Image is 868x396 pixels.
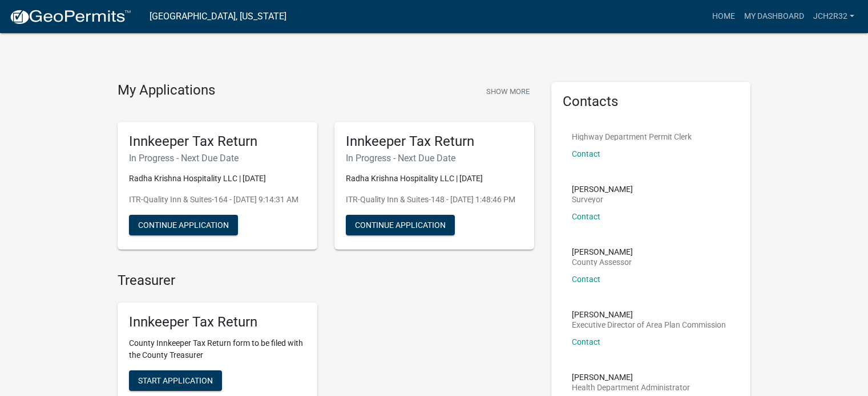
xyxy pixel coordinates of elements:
[572,185,633,193] p: [PERSON_NAME]
[572,133,692,141] p: Highway Department Permit Clerk
[129,215,238,235] button: Continue Application
[572,311,726,319] p: [PERSON_NAME]
[346,215,455,235] button: Continue Application
[572,195,633,203] p: Surveyor
[572,321,726,329] p: Executive Director of Area Plan Commission
[572,248,633,256] p: [PERSON_NAME]
[346,153,523,164] h6: In Progress - Next Due Date
[129,314,306,330] h5: Innkeeper Tax Return
[572,337,600,346] a: Contact
[346,173,523,185] p: Radha Krishna Hospitality LLC | [DATE]
[129,133,306,150] h5: Innkeeper Tax Return
[572,258,633,266] p: County Assessor
[138,376,213,385] span: Start Application
[482,82,534,101] button: Show More
[150,7,286,26] a: [GEOGRAPHIC_DATA], [US_STATE]
[572,149,600,158] a: Contact
[118,82,215,99] h4: My Applications
[346,133,523,150] h5: Innkeeper Tax Return
[129,370,222,391] button: Start Application
[708,6,740,27] a: Home
[129,337,306,361] p: County Innkeeper Tax Return form to be filed with the County Treasurer
[572,275,600,284] a: Contact
[563,93,740,110] h5: Contacts
[572,373,690,381] p: [PERSON_NAME]
[129,194,306,206] p: ITR-Quality Inn & Suites-164 - [DATE] 9:14:31 AM
[809,6,859,27] a: jch2r32
[572,212,600,221] a: Contact
[129,173,306,185] p: Radha Krishna Hospitality LLC | [DATE]
[740,6,809,27] a: My Dashboard
[129,153,306,164] h6: In Progress - Next Due Date
[118,272,534,289] h4: Treasurer
[572,383,690,391] p: Health Department Administrator
[346,194,523,206] p: ITR-Quality Inn & Suites-148 - [DATE] 1:48:46 PM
